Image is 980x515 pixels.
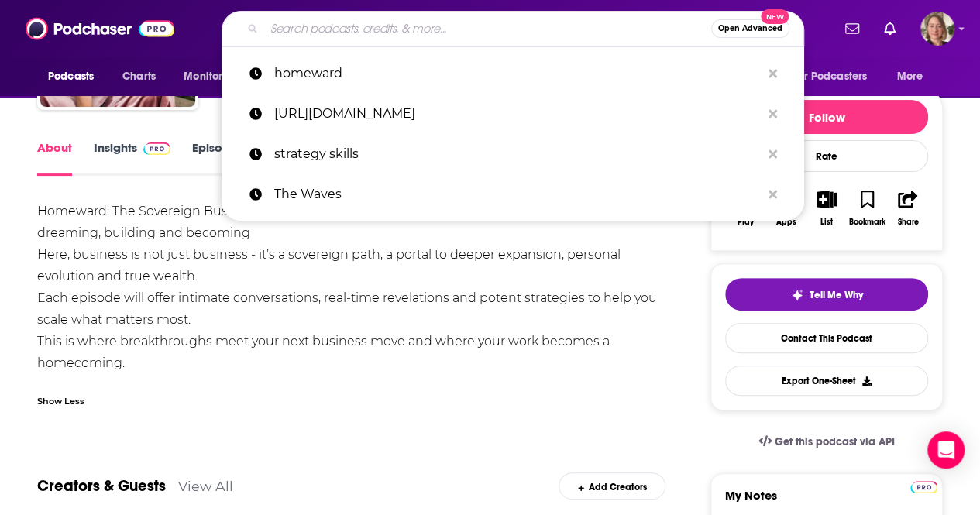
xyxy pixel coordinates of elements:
[711,19,789,38] button: Open AdvancedNew
[48,66,94,88] span: Podcasts
[725,140,928,172] div: Rate
[222,11,804,46] div: Search podcasts, credits, & more...
[122,66,156,88] span: Charts
[725,278,928,311] button: tell me why sparkleTell Me Why
[776,218,796,227] div: Apps
[274,53,761,94] p: homeward
[849,218,885,227] div: Bookmark
[37,140,72,176] a: About
[847,180,887,236] button: Bookmark
[274,174,761,215] p: The Waves
[37,476,166,496] a: Creators & Guests
[897,218,918,227] div: Share
[910,481,937,493] img: Podchaser Pro
[791,289,803,301] img: tell me why sparkle
[26,14,174,43] img: Podchaser - Follow, Share and Rate Podcasts
[725,488,928,515] label: My Notes
[222,134,804,174] a: strategy skills
[761,9,789,24] span: New
[112,62,165,91] a: Charts
[274,94,761,134] p: https://amberlilyestrom.com/home
[725,366,928,396] button: Export One-Sheet
[888,180,928,236] button: Share
[37,201,665,374] div: Homeward: The Sovereign Business Podcast is for the visionary entrepreneur walking the long road ...
[37,62,114,91] button: open menu
[222,53,804,94] a: homeward
[910,479,937,493] a: Pro website
[184,66,239,88] span: Monitoring
[839,15,865,42] a: Show notifications dropdown
[920,12,954,46] span: Logged in as AriFortierPr
[820,218,833,227] div: List
[920,12,954,46] button: Show profile menu
[274,134,761,174] p: strategy skills
[793,66,867,88] span: For Podcasters
[718,25,782,33] span: Open Advanced
[738,218,754,227] div: Play
[775,435,895,448] span: Get this podcast via API
[94,140,170,176] a: InsightsPodchaser Pro
[746,423,907,461] a: Get this podcast via API
[897,66,923,88] span: More
[173,62,259,91] button: open menu
[559,472,665,500] div: Add Creators
[178,478,233,494] a: View All
[222,174,804,215] a: The Waves
[886,62,943,91] button: open menu
[806,180,847,236] button: List
[264,16,711,41] input: Search podcasts, credits, & more...
[222,94,804,134] a: [URL][DOMAIN_NAME]
[927,431,965,469] div: Open Intercom Messenger
[143,142,170,155] img: Podchaser Pro
[192,140,269,176] a: Episodes953
[920,12,954,46] img: User Profile
[725,323,928,353] a: Contact This Podcast
[725,100,928,134] button: Follow
[782,62,889,91] button: open menu
[878,15,902,42] a: Show notifications dropdown
[810,289,863,301] span: Tell Me Why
